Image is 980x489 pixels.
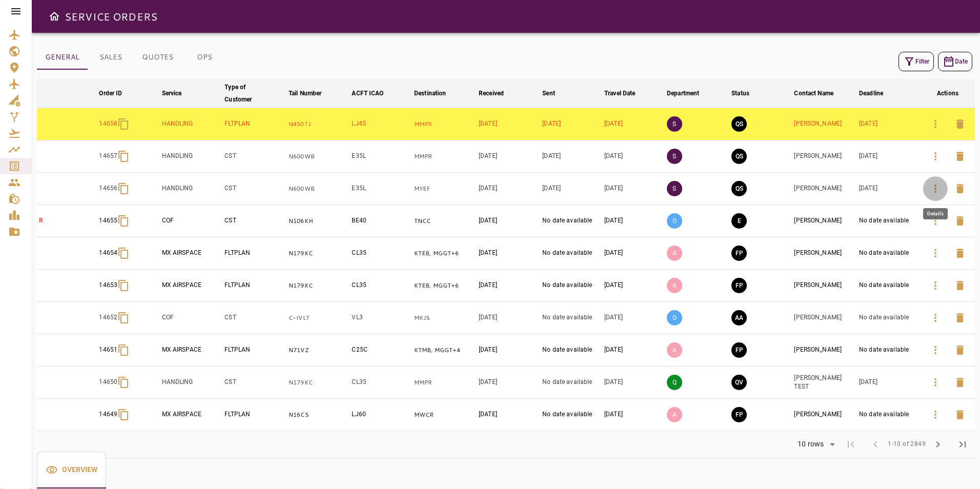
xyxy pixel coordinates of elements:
p: C-IVLT [289,314,348,322]
div: Department [667,87,699,99]
button: Delete [948,305,972,330]
td: FLTPLAN [222,399,287,431]
span: First Page [839,432,863,457]
button: QUOTE SENT [731,116,747,132]
p: A [667,342,682,358]
p: MMPR [414,120,475,129]
td: E35L [350,173,412,205]
button: Delete [948,241,972,266]
td: CST [222,366,287,399]
p: KTEB, MGGT, KTEB, MGGT, KTEB, MGGT, KTEB, MGGT [414,249,475,258]
div: Type of Customer [224,81,271,106]
button: Details [923,241,948,266]
p: 14655 [99,216,117,225]
p: S [667,181,682,196]
div: Deadline [859,87,883,99]
td: [DATE] [477,205,540,237]
h6: SERVICE ORDERS [65,8,157,25]
span: Contact Name [794,87,847,99]
span: Travel Date [604,87,648,99]
td: VL3 [350,302,412,334]
td: CL35 [350,366,412,399]
button: Details [923,402,948,427]
td: [DATE] [477,237,540,270]
span: Type of Customer [224,81,284,106]
p: MMPR [414,378,475,387]
p: A [667,278,682,293]
p: N450TJ [289,120,348,129]
td: [DATE] [477,334,540,366]
button: QUOTES [134,45,181,70]
div: Sent [542,87,555,99]
span: Last Page [950,432,975,457]
td: [PERSON_NAME] [792,302,857,334]
div: 10 rows [795,440,826,449]
td: [DATE] [602,173,665,205]
button: QUOTE SENT [731,181,747,196]
td: FLTPLAN [222,270,287,302]
td: [DATE] [602,140,665,173]
div: 10 rows [791,437,839,452]
div: Service [162,87,182,99]
td: MX AIRSPACE [160,237,223,270]
button: AWAITING ASSIGNMENT [731,310,747,325]
td: No date available [540,366,602,399]
td: [PERSON_NAME] [792,334,857,366]
p: MMPR [414,152,475,161]
button: FINAL PREPARATION [731,278,747,293]
td: [DATE] [477,270,540,302]
td: [DATE] [477,302,540,334]
p: MKJS [414,314,475,322]
td: HANDLING [160,173,223,205]
div: Tail Number [289,87,321,99]
span: Status [731,87,763,99]
p: MYEF [414,185,475,193]
p: O [667,213,682,229]
button: EXECUTION [731,213,747,229]
p: KTEB, MGGT, KTEB, MGGT, KTEB, MGGT, KTEB, MGGT [414,281,475,290]
span: Sent [542,87,568,99]
td: [PERSON_NAME] [792,399,857,431]
td: [DATE] [602,237,665,270]
p: 14658 [99,119,117,128]
button: Filter [899,52,934,71]
td: [DATE] [857,140,921,173]
span: Service [162,87,195,99]
p: 14653 [99,281,117,290]
button: OPS [181,45,228,70]
td: COF [160,302,223,334]
button: Delete [948,176,972,201]
td: CST [222,205,287,237]
button: Overview [37,452,106,488]
div: ACFT ICAO [352,87,383,99]
td: HANDLING [160,366,223,399]
p: N179KC [289,378,348,387]
td: MX AIRSPACE [160,334,223,366]
button: QUOTE SENT [731,149,747,164]
span: Tail Number [289,87,335,99]
p: 14649 [99,410,117,419]
td: HANDLING [160,108,223,140]
button: Delete [948,370,972,395]
p: N179KC [289,249,348,258]
span: 1-10 of 2849 [888,439,926,450]
p: N106KH [289,217,348,226]
button: FINAL PREPARATION [731,342,747,358]
button: Date [938,52,972,71]
td: CST [222,302,287,334]
td: FLTPLAN [222,334,287,366]
p: KTMB, MGGT, KLRD, MGGT, KTMB, MGGT [414,346,475,355]
button: FINAL PREPARATION [731,407,747,422]
p: N600WB [289,152,348,161]
button: Details [923,370,948,395]
p: 14652 [99,313,117,322]
td: No date available [540,334,602,366]
span: Destination [414,87,459,99]
button: QUOTE VALIDATED [731,375,747,390]
button: Details [923,305,948,330]
button: Open drawer [44,6,65,27]
span: Department [667,87,712,99]
span: Received [479,87,517,99]
div: Order ID [99,87,122,99]
p: N600WB [289,185,348,193]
